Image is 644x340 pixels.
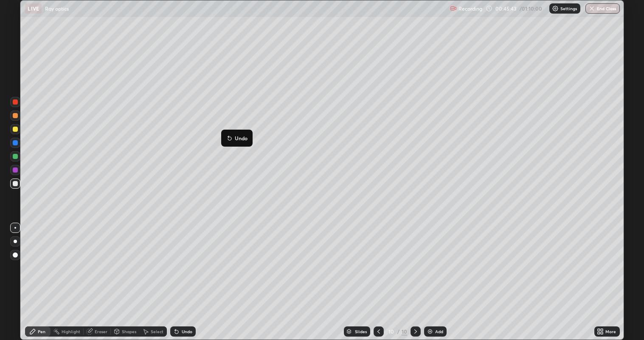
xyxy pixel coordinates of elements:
div: 10 [387,329,396,334]
p: Undo [235,135,247,142]
div: Add [435,329,443,334]
div: 10 [402,328,407,335]
img: end-class-cross [588,5,595,12]
p: Settings [560,6,577,11]
div: Shapes [122,329,136,334]
div: / [397,329,400,334]
img: add-slide-button [427,328,433,335]
p: Recording [458,6,482,12]
p: Ray optics [45,5,69,12]
button: End Class [585,3,620,14]
div: Eraser [95,329,107,334]
div: Pen [38,329,45,334]
div: Undo [182,329,192,334]
div: Slides [355,329,367,334]
div: More [605,329,616,334]
img: recording.375f2c34.svg [450,5,457,12]
img: class-settings-icons [552,5,559,12]
div: Highlight [62,329,80,334]
button: Undo [225,133,249,143]
div: Select [151,329,163,334]
p: LIVE [28,5,39,12]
